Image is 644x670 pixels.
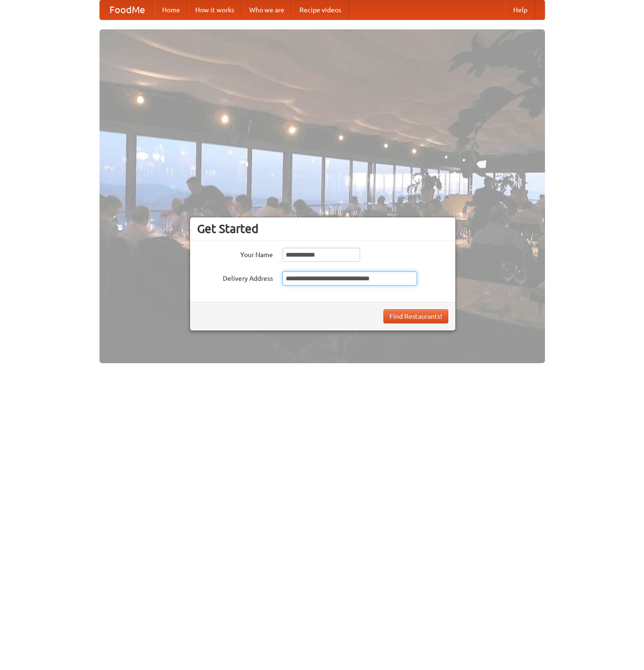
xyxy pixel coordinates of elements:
a: FoodMe [100,0,154,19]
label: Your Name [197,248,273,259]
a: Help [506,0,535,19]
a: Recipe videos [292,0,349,19]
label: Delivery Address [197,271,273,283]
a: Who we are [242,0,292,19]
a: How it works [188,0,242,19]
button: Find Restaurants! [383,309,448,323]
h3: Get Started [197,222,448,236]
a: Home [154,0,188,19]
